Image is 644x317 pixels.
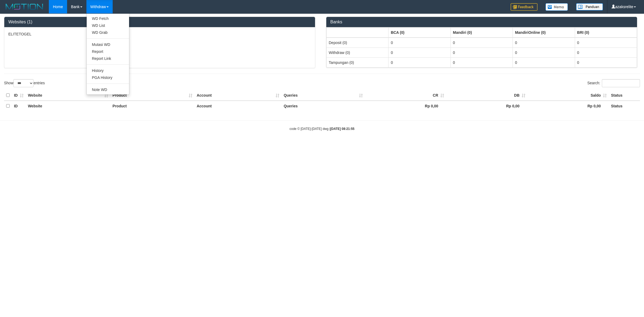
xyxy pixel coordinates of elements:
[546,3,568,11] img: Button%20Memo.svg
[587,79,640,87] label: Search:
[575,48,637,57] td: 0
[195,101,281,111] th: Account
[389,38,451,48] td: 0
[87,48,129,55] a: Report
[87,74,129,81] a: PGA History
[281,101,365,111] th: Queries
[13,79,34,87] select: Showentries
[575,57,637,67] td: 0
[389,57,451,67] td: 0
[511,3,537,11] img: Feedback.jpg
[110,101,195,111] th: Product
[576,3,603,10] img: panduan.png
[389,48,451,57] td: 0
[290,127,354,131] small: code © [DATE]-[DATE] dwg |
[327,38,389,48] td: Deposit (0)
[327,57,389,67] td: Tampungan (0)
[528,90,609,101] th: Saldo
[451,27,513,38] th: Group: activate to sort column ascending
[609,90,640,101] th: Status
[87,41,129,48] a: Mutasi WD
[8,20,311,24] h3: Websites (1)
[451,57,513,67] td: 0
[327,48,389,57] td: Withdraw (0)
[110,90,195,101] th: Product
[365,90,446,101] th: CR
[446,90,528,101] th: DB
[8,31,311,37] p: ELITETOGEL
[446,101,528,111] th: Rp 0,00
[609,101,640,111] th: Status
[281,90,365,101] th: Queries
[87,86,129,93] a: Note WD
[87,55,129,62] a: Report Link
[26,101,110,111] th: Website
[87,15,129,22] a: WD Fetch
[4,79,45,87] label: Show entries
[513,38,575,48] td: 0
[87,22,129,29] a: WD List
[195,90,281,101] th: Account
[528,101,609,111] th: Rp 0,00
[575,27,637,38] th: Group: activate to sort column ascending
[327,27,389,38] th: Group: activate to sort column ascending
[575,38,637,48] td: 0
[12,101,26,111] th: ID
[389,27,451,38] th: Group: activate to sort column ascending
[12,90,26,101] th: ID
[513,48,575,57] td: 0
[26,90,110,101] th: Website
[87,29,129,36] a: WD Grab
[365,101,446,111] th: Rp 0,00
[87,67,129,74] a: History
[451,48,513,57] td: 0
[451,38,513,48] td: 0
[330,127,354,131] strong: [DATE] 08:21:55
[4,3,45,11] img: MOTION_logo.png
[330,20,633,24] h3: Banks
[513,27,575,38] th: Group: activate to sort column ascending
[513,57,575,67] td: 0
[602,79,640,87] input: Search:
